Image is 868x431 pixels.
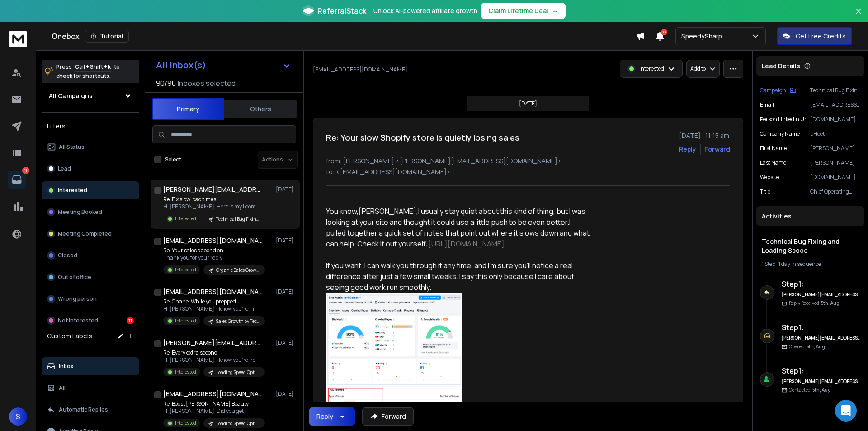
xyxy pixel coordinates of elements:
p: Lead Details [762,62,800,71]
p: Hi [PERSON_NAME], Did you get [163,407,265,415]
p: Email [760,101,774,109]
h1: All Inbox(s) [156,61,206,70]
button: Forward [362,407,414,426]
button: All Status [42,138,139,156]
p: [EMAIL_ADDRESS][DOMAIN_NAME] [313,66,407,73]
p: Automatic Replies [59,406,108,413]
span: 1 Step [762,260,775,268]
p: Company Name [760,130,800,137]
div: Onebox [52,30,636,43]
p: Sales Growth by Technical Fixing [216,318,259,325]
p: Wrong person [58,295,97,303]
button: Meeting Booked [42,203,139,221]
p: [DATE] [276,288,296,295]
button: Meeting Completed [42,225,139,243]
button: Campaign [760,87,796,94]
p: Hi [PERSON_NAME], Here is my Loom [163,203,265,210]
p: Chief Operating Officer [810,188,861,195]
p: Technical Bug Fixing and Loading Speed [810,87,861,94]
button: Tutorial [85,30,129,43]
span: 5th, Aug [807,343,825,350]
p: Re: Boost [PERSON_NAME] Beauty [163,400,265,407]
button: Get Free Credits [777,27,852,45]
h1: [EMAIL_ADDRESS][DOMAIN_NAME] [163,389,263,398]
p: Inbox [59,363,74,370]
p: [DATE] [519,100,537,107]
div: 11 [127,317,134,324]
p: Out of office [58,274,91,281]
p: Interested [58,187,87,194]
h1: [EMAIL_ADDRESS][DOMAIN_NAME] [163,236,263,245]
span: ReferralStack [317,5,366,16]
a: 11 [8,171,26,189]
p: All [59,384,66,392]
p: Thank you for your reply [163,254,265,261]
h1: Re: Your slow Shopify store is quietly losing sales [326,131,519,144]
h6: [PERSON_NAME][EMAIL_ADDRESS][DOMAIN_NAME] [782,291,861,298]
p: Campaign [760,87,786,94]
p: First Name [760,145,787,152]
p: Re: Fix slow load times [163,196,265,203]
h6: Step 1 : [782,365,861,376]
p: Last Name [760,159,786,166]
span: Ctrl + Shift + k [74,62,112,72]
p: Loading Speed Optimization [216,420,259,427]
p: Interested [175,215,196,222]
p: Interested [175,266,196,273]
p: Opened [789,343,825,350]
p: [DOMAIN_NAME][URL] [810,116,861,123]
p: Meeting Completed [58,230,112,237]
h6: Step 1 : [782,279,861,289]
h1: All Campaigns [49,91,93,100]
h6: Step 1 : [782,322,861,333]
button: S [9,407,27,426]
button: Automatic Replies [42,401,139,419]
p: Unlock AI-powered affiliate growth [373,6,477,15]
a: [URL][DOMAIN_NAME] [428,239,505,249]
button: Out of office [42,268,139,286]
p: [DOMAIN_NAME] [810,174,861,181]
button: Wrong person [42,290,139,308]
p: to: <[EMAIL_ADDRESS][DOMAIN_NAME]> [326,167,730,176]
h3: Filters [42,120,139,133]
span: You know, [326,206,359,216]
h3: Custom Labels [47,332,92,341]
label: Select [165,156,181,163]
button: Reply [309,407,355,426]
p: Interested [639,65,664,72]
h1: [PERSON_NAME][EMAIL_ADDRESS][DOMAIN_NAME] [163,185,263,194]
p: Not Interested [58,317,98,324]
p: Hi [PERSON_NAME], I know you’re in [163,305,265,313]
p: title [760,188,770,195]
span: → [552,6,558,15]
p: Technical Bug Fixing and Loading Speed [216,216,259,223]
button: Interested [42,181,139,199]
h1: [EMAIL_ADDRESS][DOMAIN_NAME] [163,287,263,296]
p: Interested [175,317,196,324]
p: Meeting Booked [58,208,102,216]
span: 5th, Aug [821,300,840,306]
p: Press to check for shortcuts. [56,62,120,81]
p: from: [PERSON_NAME] <[PERSON_NAME][EMAIL_ADDRESS][DOMAIN_NAME]> [326,156,730,166]
div: Reply [316,412,333,421]
p: pHeet [810,130,861,137]
span: [PERSON_NAME], [359,206,418,216]
p: [DATE] : 11:15 am [679,131,730,140]
button: Lead [42,160,139,178]
h1: [PERSON_NAME][EMAIL_ADDRESS][DOMAIN_NAME] [163,338,263,347]
p: Re: Chanel While you prepped [163,298,265,305]
button: Closed [42,246,139,265]
p: [EMAIL_ADDRESS][DOMAIN_NAME] [810,101,861,109]
div: | [762,260,859,268]
p: Organic Sales Growth [216,267,259,274]
p: Re: Your sales depend on [163,247,265,254]
button: Not Interested11 [42,312,139,330]
div: Activities [756,206,864,226]
p: [PERSON_NAME] [810,159,861,166]
button: Reply [679,145,696,154]
p: Person Linkedin Url [760,116,808,123]
button: Others [224,99,297,119]
p: [DATE] [276,186,296,193]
